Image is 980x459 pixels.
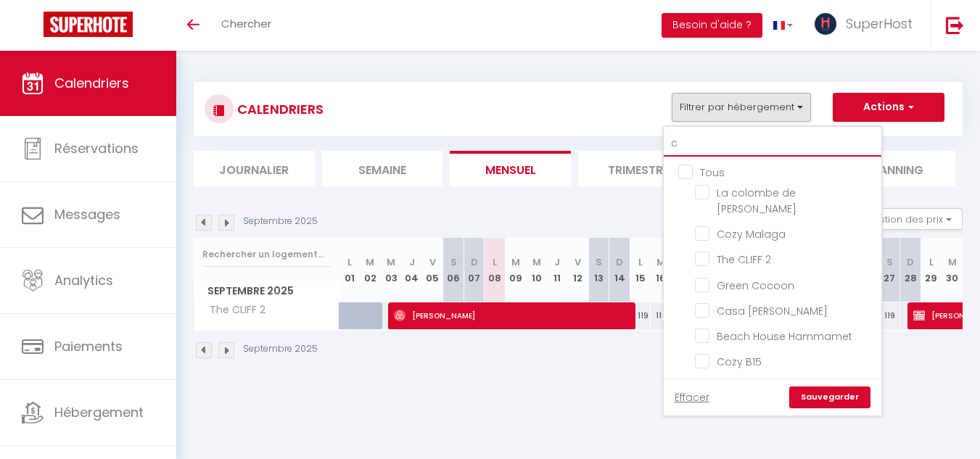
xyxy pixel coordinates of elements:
p: Septembre 2025 [243,215,318,228]
button: Ouvrir le widget de chat LiveChat [12,6,55,49]
a: Effacer [675,389,709,405]
abbr: D [616,255,623,269]
span: Beach House Hammamet [717,329,852,344]
div: Filtrer par hébergement [662,125,883,417]
th: 10 [526,238,547,302]
abbr: L [929,255,934,269]
abbr: M [366,255,374,269]
a: Sauvegarder [789,386,870,408]
abbr: S [596,255,602,269]
abbr: V [575,255,581,269]
th: 27 [879,238,900,302]
button: Besoin d'aide ? [662,13,762,38]
abbr: M [532,255,541,269]
th: 08 [485,238,506,302]
input: Rechercher un logement... [202,241,331,268]
th: 12 [568,238,589,302]
img: ... [815,13,836,35]
th: 28 [900,238,921,302]
div: 119 [630,302,651,329]
span: Paiements [54,337,123,355]
abbr: D [471,255,478,269]
input: Rechercher un logement... [664,131,881,157]
button: Filtrer par hébergement [672,93,811,122]
span: Green Cocoon [717,278,794,293]
li: Journalier [194,151,315,186]
abbr: S [450,255,457,269]
abbr: M [948,255,957,269]
div: 119 [879,302,900,329]
th: 30 [942,238,963,302]
abbr: M [387,255,395,269]
th: 14 [609,238,630,302]
img: logout [946,16,964,34]
abbr: M [511,255,520,269]
span: La colombe de [PERSON_NAME] [717,186,796,216]
button: Actions [833,93,944,122]
th: 07 [464,238,485,302]
span: SuperHost [846,15,913,33]
button: Gestion des prix [855,208,963,230]
li: Mensuel [450,151,571,186]
abbr: S [886,255,893,269]
th: 04 [401,238,422,302]
span: Septembre 2025 [194,281,339,302]
div: 119 [651,302,672,329]
span: Analytics [54,271,113,289]
abbr: L [638,255,643,269]
li: Planning [834,151,955,186]
span: The CLIFF 2 [197,302,269,318]
th: 16 [651,238,672,302]
abbr: V [429,255,436,269]
span: Casa [PERSON_NAME] [717,304,828,318]
abbr: J [409,255,415,269]
img: Super Booking [44,12,133,37]
th: 03 [381,238,402,302]
th: 13 [588,238,609,302]
abbr: M [656,255,665,269]
th: 01 [339,238,361,302]
li: Trimestre [578,151,699,186]
span: Chercher [221,16,271,31]
abbr: L [493,255,497,269]
p: Septembre 2025 [243,342,318,356]
th: 02 [360,238,381,302]
th: 11 [547,238,568,302]
th: 09 [506,238,527,302]
th: 29 [921,238,942,302]
abbr: J [554,255,560,269]
th: 06 [443,238,464,302]
th: 05 [422,238,443,302]
span: Hébergement [54,403,144,421]
span: Réservations [54,139,139,157]
abbr: L [347,255,352,269]
th: 15 [630,238,651,302]
span: [PERSON_NAME] [394,302,633,329]
span: Calendriers [54,74,129,92]
h3: CALENDRIERS [234,93,324,125]
span: Messages [54,205,120,223]
li: Semaine [322,151,443,186]
abbr: D [907,255,914,269]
